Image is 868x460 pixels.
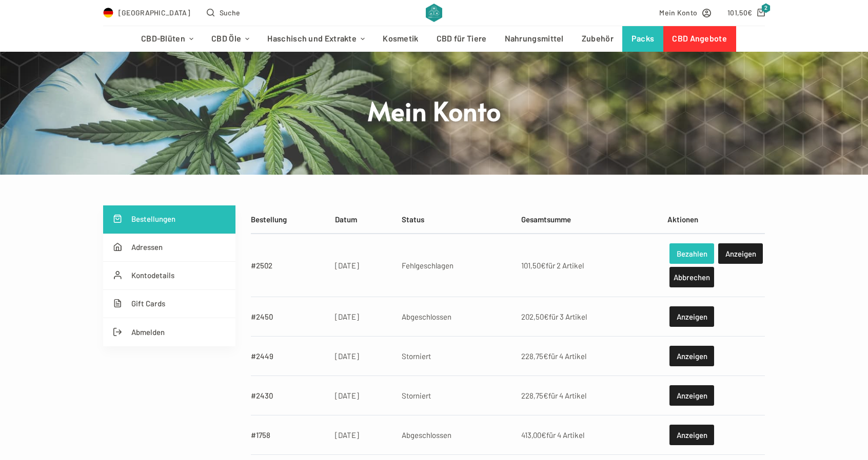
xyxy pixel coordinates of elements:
[669,243,714,264] a: Bezahlen
[516,297,662,337] td: für 3 Artikel
[521,430,546,440] span: 413,00
[397,337,516,376] td: Storniert
[541,430,546,440] span: €
[667,215,698,224] span: Aktionen
[119,7,190,18] span: [GEOGRAPHIC_DATA]
[669,346,714,366] a: Anzeigen
[622,26,663,52] a: Packs
[103,290,235,318] a: Gift Cards
[543,351,548,361] span: €
[132,26,736,52] nav: Header-Menü
[516,234,662,297] td: für 2 Artikel
[335,430,359,440] time: [DATE]
[335,391,359,400] time: [DATE]
[132,26,202,52] a: CBD-Blüten
[103,7,190,18] a: Select Country
[103,262,235,290] a: Kontodetails
[335,215,357,224] span: Datum
[335,261,359,270] time: [DATE]
[761,3,771,13] span: 2
[516,376,662,415] td: für 4 Artikel
[251,351,273,361] a: #2449
[659,7,711,18] a: Mein Konto
[397,297,516,337] td: Abgeschlossen
[103,318,235,346] a: Abmelden
[251,312,273,321] a: #2450
[541,261,546,270] span: €
[397,376,516,415] td: Storniert
[669,267,714,287] a: Abbrechen
[521,312,549,321] span: 202,50
[397,415,516,455] td: Abgeschlossen
[521,351,548,361] span: 228,75
[543,391,548,400] span: €
[747,8,752,17] span: €
[203,26,259,52] a: CBD Öle
[496,26,573,52] a: Nahrungsmittel
[669,425,714,445] a: Anzeigen
[335,351,359,361] time: [DATE]
[573,26,622,52] a: Zubehör
[659,7,697,18] span: Mein Konto
[207,7,240,18] button: Open search form
[544,312,549,321] span: €
[251,391,273,400] a: #2430
[521,391,548,400] span: 228,75
[259,26,374,52] a: Haschisch und Extrakte
[374,26,427,52] a: Kosmetik
[516,415,662,455] td: für 4 Artikel
[402,215,424,224] span: Status
[251,430,270,440] a: #1758
[251,215,287,224] span: Bestellung
[718,243,763,264] a: Anzeigen
[727,7,765,18] a: Shopping cart
[426,4,442,22] img: CBD Alchemy
[427,26,496,52] a: CBD für Tiere
[251,261,272,270] a: #2502
[516,337,662,376] td: für 4 Artikel
[242,94,626,127] h1: Mein Konto
[220,7,241,18] span: Suche
[397,234,516,297] td: Fehlgeschlagen
[669,385,714,406] a: Anzeigen
[669,306,714,327] a: Anzeigen
[103,234,235,262] a: Adressen
[335,312,359,321] time: [DATE]
[663,26,736,52] a: CBD Angebote
[103,205,235,234] a: Bestellungen
[521,215,571,224] span: Gesamtsumme
[521,261,546,270] span: 101,50
[103,8,113,18] img: DE Flag
[727,8,752,17] bdi: 101,50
